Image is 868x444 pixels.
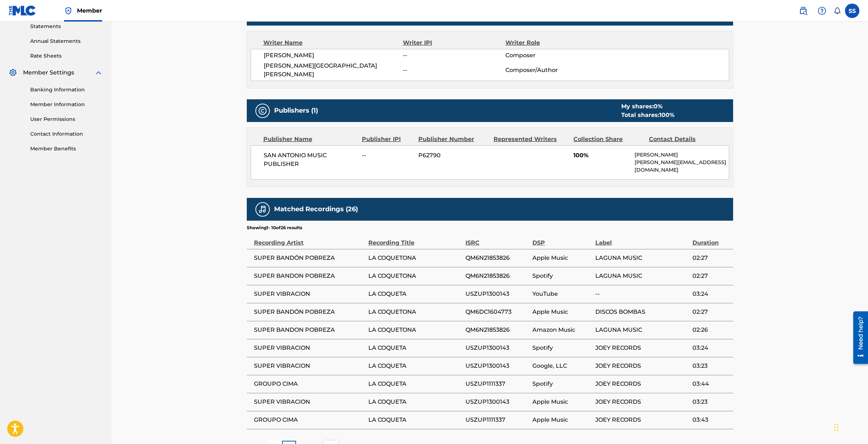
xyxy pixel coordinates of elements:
span: Google, LLC [532,362,591,370]
span: Spotify [532,344,591,352]
span: Composer [505,51,599,60]
span: LA COQUETA [368,344,462,352]
span: P62790 [418,151,488,160]
h5: Publishers (1) [274,107,318,115]
span: SUPER VIBRACION [254,362,365,370]
span: LA COQUETONA [368,254,462,262]
span: LA COQUETA [368,290,462,298]
span: LAGUNA MUSIC [595,272,689,280]
div: Publisher Name [263,135,356,144]
a: Member Information [30,101,103,108]
span: -- [403,66,505,74]
span: 02:27 [692,308,729,316]
span: 100% [573,151,629,160]
img: Top Rightsholder [64,6,73,15]
iframe: Resource Center [848,309,868,367]
div: Recording Title [368,231,462,247]
div: Total shares: [621,111,674,119]
span: Member [77,6,102,15]
h5: Matched Recordings (26) [274,205,358,213]
div: Publisher Number [418,135,488,144]
img: help [818,6,826,15]
span: LA COQUETA [368,380,462,388]
span: 0 % [654,103,663,110]
span: LA COQUETONA [368,326,462,334]
div: My shares: [621,102,674,111]
span: SUPER VIBRACION [254,290,365,298]
span: 02:26 [692,326,729,334]
div: ISRC [465,231,529,247]
div: User Menu [845,4,859,18]
span: Apple Music [532,398,591,406]
span: 03:24 [692,344,729,352]
span: SUPER BANDÓN POBREZA [254,308,365,316]
div: Duration [692,231,729,247]
span: USZUP1300143 [465,362,529,370]
span: QM6N21853826 [465,272,529,280]
img: Matched Recordings [258,205,267,214]
span: JOEY RECORDS [595,380,689,388]
span: JOEY RECORDS [595,362,689,370]
div: DSP [532,231,591,247]
span: QM6DC1604773 [465,308,529,316]
span: LA COQUETONA [368,308,462,316]
div: Notifications [833,7,841,14]
span: LA COQUETA [368,416,462,424]
div: Writer Role [505,38,599,47]
span: [PERSON_NAME] [264,51,403,60]
span: SUPER BANDON POBREZA [254,272,365,280]
a: Banking Information [30,86,103,94]
div: Represented Writers [494,135,568,144]
div: Publisher IPI [362,135,413,144]
a: Statements [30,23,103,30]
span: SAN ANTONIO MUSIC PUBLISHER [264,151,357,168]
a: Member Benefits [30,145,103,153]
span: 03:23 [692,398,729,406]
span: Apple Music [532,416,591,424]
img: expand [94,68,103,77]
span: SUPER BANDON POBREZA [254,326,365,334]
p: [PERSON_NAME] [635,151,728,159]
span: QM6N21853826 [465,326,529,334]
span: DISCOS BOMBAS [595,308,689,316]
span: LAGUNA MUSIC [595,326,689,334]
span: YouTube [532,290,591,298]
span: GROUPO CIMA [254,380,365,388]
img: Member Settings [9,68,17,77]
span: 03:24 [692,290,729,298]
span: USZUP1300143 [465,290,529,298]
span: GROUPO CIMA [254,416,365,424]
span: Apple Music [532,254,591,262]
a: User Permissions [30,115,103,123]
span: LA COQUETA [368,362,462,370]
span: JOEY RECORDS [595,344,689,352]
span: Spotify [532,272,591,280]
div: Collection Share [573,135,643,144]
span: USZUP1300143 [465,398,529,406]
span: LAGUNA MUSIC [595,254,689,262]
span: [PERSON_NAME][GEOGRAPHIC_DATA][PERSON_NAME] [264,62,403,79]
a: Rate Sheets [30,52,103,60]
div: Writer Name [263,38,403,47]
div: Help [815,4,829,18]
div: Contact Details [649,135,719,144]
span: Composer/Author [505,66,599,74]
iframe: Chat Widget [832,409,868,444]
span: USZUP1111337 [465,380,529,388]
div: Recording Artist [254,231,365,247]
a: Annual Statements [30,37,103,45]
a: Public Search [796,4,810,18]
span: -- [403,51,505,60]
span: Amazon Music [532,326,591,334]
span: -- [362,151,413,160]
span: LA COQUETONA [368,272,462,280]
span: USZUP1300143 [465,344,529,352]
a: Contact Information [30,130,103,138]
img: search [799,6,808,15]
span: LA COQUETA [368,398,462,406]
p: Showing 1 - 10 of 26 results [247,225,302,231]
span: QM6N21853826 [465,254,529,262]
